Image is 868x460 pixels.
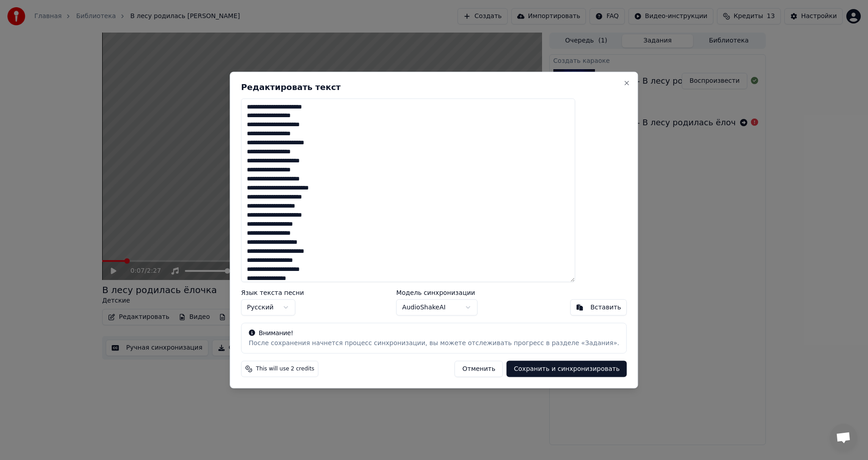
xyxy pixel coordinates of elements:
div: После сохранения начнется процесс синхронизации, вы можете отслеживать прогресс в разделе «Задания». [249,339,619,348]
h2: Редактировать текст [241,83,627,91]
label: Язык текста песни [241,289,304,296]
div: Внимание! [249,329,619,338]
div: Вставить [590,303,621,312]
span: This will use 2 credits [256,365,314,373]
button: Отменить [455,361,503,377]
label: Модель синхронизации [396,289,478,296]
button: Вставить [570,299,627,316]
button: Сохранить и синхронизировать [507,361,627,377]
